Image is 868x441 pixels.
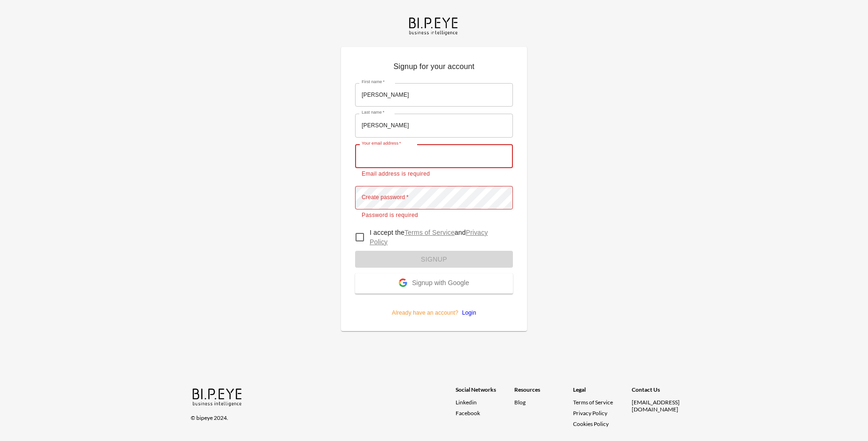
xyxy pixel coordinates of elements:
[514,386,573,399] div: Resources
[573,420,609,427] a: Cookies Policy
[355,294,513,317] p: Already have an account?
[573,410,607,417] a: Privacy Policy
[370,228,505,247] p: I accept the and
[191,409,442,421] div: © bipeye 2024.
[632,386,690,399] div: Contact Us
[355,61,513,76] p: Signup for your account
[456,386,514,399] div: Social Networks
[412,279,469,288] span: Signup with Google
[370,229,488,246] a: Privacy Policy
[191,386,245,407] img: bipeye-logo
[404,229,455,236] a: Terms of Service
[573,386,632,399] div: Legal
[362,109,384,116] label: Last name
[456,399,477,406] span: Linkedin
[456,410,480,417] span: Facebook
[514,399,526,406] a: Blog
[456,410,514,417] a: Facebook
[362,79,385,85] label: First name
[458,309,476,316] a: Login
[362,170,506,179] p: Email address is required
[355,273,513,294] button: Signup with Google
[407,15,461,36] img: bipeye-logo
[362,211,506,220] p: Password is required
[362,140,401,147] label: Your email address
[632,399,690,413] div: [EMAIL_ADDRESS][DOMAIN_NAME]
[573,399,628,406] a: Terms of Service
[456,399,514,406] a: Linkedin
